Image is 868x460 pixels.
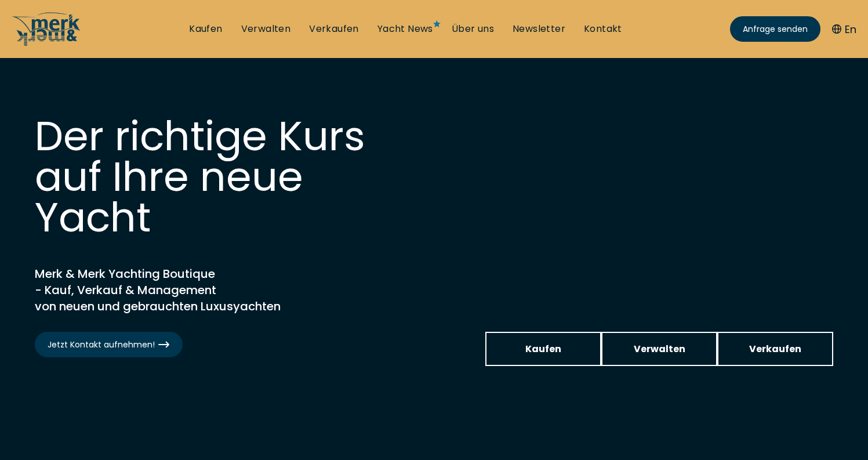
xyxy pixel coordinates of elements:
[525,342,561,356] span: Kaufen
[832,21,856,37] button: En
[634,342,685,356] span: Verwalten
[730,16,820,42] a: Anfrage senden
[241,23,291,35] a: Verwalten
[717,332,833,366] a: Verkaufen
[749,342,801,356] span: Verkaufen
[601,332,717,366] a: Verwalten
[48,339,170,351] span: Jetzt Kontakt aufnehmen!
[377,23,433,35] a: Yacht News
[584,23,622,35] a: Kontakt
[35,116,383,238] h1: Der richtige Kurs auf Ihre neue Yacht
[513,23,565,35] a: Newsletter
[743,23,808,35] span: Anfrage senden
[452,23,494,35] a: Über uns
[35,332,183,357] a: Jetzt Kontakt aufnehmen!
[309,23,359,35] a: Verkaufen
[189,23,222,35] a: Kaufen
[485,332,601,366] a: Kaufen
[35,266,325,314] h2: Merk & Merk Yachting Boutique - Kauf, Verkauf & Management von neuen und gebrauchten Luxusyachten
